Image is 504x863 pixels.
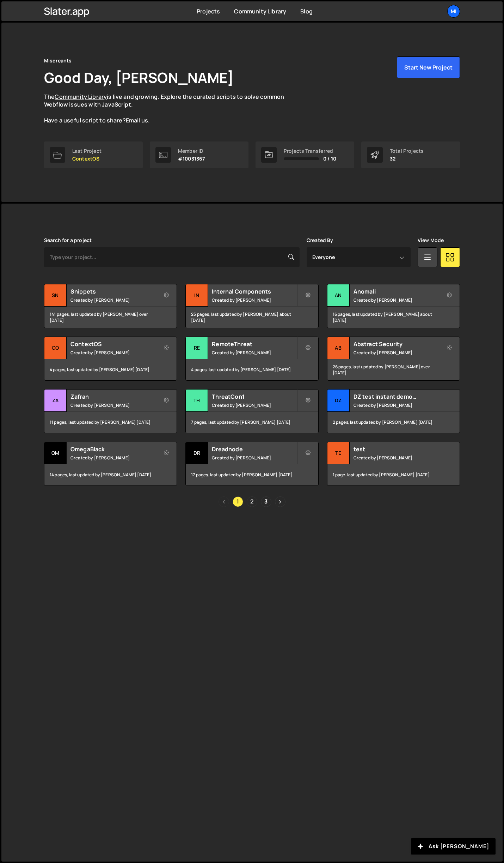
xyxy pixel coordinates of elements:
div: Last Project [72,148,102,154]
div: Member ID [178,148,205,154]
a: Page 3 [261,496,271,507]
div: In [186,284,208,307]
div: An [327,284,350,307]
a: An Anomali Created by [PERSON_NAME] 16 pages, last updated by [PERSON_NAME] about [DATE] [327,284,460,328]
a: Page 2 [247,496,257,507]
div: Re [186,337,208,359]
h2: Abstract Security [354,340,438,348]
small: Created by [PERSON_NAME] [354,297,438,303]
p: The is live and growing. Explore the curated scripts to solve common Webflow issues with JavaScri... [44,93,298,125]
a: Re RemoteThreat Created by [PERSON_NAME] 4 pages, last updated by [PERSON_NAME] [DATE] [185,337,318,381]
a: Za Zafran Created by [PERSON_NAME] 11 pages, last updated by [PERSON_NAME] [DATE] [44,389,177,433]
div: 16 pages, last updated by [PERSON_NAME] about [DATE] [327,307,460,328]
div: Miscreants [44,56,72,65]
a: Email us [126,116,148,124]
div: 17 pages, last updated by [PERSON_NAME] [DATE] [186,464,318,485]
div: 4 pages, last updated by [PERSON_NAME] [DATE] [186,359,318,380]
div: Co [44,337,67,359]
p: 32 [390,156,424,162]
small: Created by [PERSON_NAME] [354,455,438,461]
a: Th ThreatCon1 Created by [PERSON_NAME] 7 pages, last updated by [PERSON_NAME] [DATE] [185,389,318,433]
a: Community Library [55,93,107,101]
a: Mi [447,5,460,18]
div: 26 pages, last updated by [PERSON_NAME] over [DATE] [327,359,460,380]
h2: ThreatCon1 [212,393,297,400]
label: View Mode [418,237,444,243]
a: Last Project ContextOS [44,141,143,168]
small: Created by [PERSON_NAME] [354,350,438,356]
small: Created by [PERSON_NAME] [212,402,297,408]
a: Next page [275,496,285,507]
div: 25 pages, last updated by [PERSON_NAME] about [DATE] [186,307,318,328]
h1: Good Day, [PERSON_NAME] [44,68,234,87]
small: Created by [PERSON_NAME] [212,455,297,461]
a: Blog [300,7,313,15]
span: 0 / 10 [323,156,336,162]
a: te test Created by [PERSON_NAME] 1 page, last updated by [PERSON_NAME] [DATE] [327,442,460,486]
h2: DZ test instant demo (delete later) [354,393,438,400]
h2: Internal Components [212,288,297,295]
a: In Internal Components Created by [PERSON_NAME] 25 pages, last updated by [PERSON_NAME] about [DATE] [185,284,318,328]
h2: Anomali [354,288,438,295]
div: Ab [327,337,350,359]
div: Dr [186,442,208,464]
label: Created By [307,237,333,243]
div: Sn [44,284,67,307]
div: Za [44,390,67,412]
small: Created by [PERSON_NAME] [70,297,155,303]
a: Dr Dreadnode Created by [PERSON_NAME] 17 pages, last updated by [PERSON_NAME] [DATE] [185,442,318,486]
div: 11 pages, last updated by [PERSON_NAME] [DATE] [44,412,177,433]
div: 2 pages, last updated by [PERSON_NAME] [DATE] [327,412,460,433]
div: Pagination [44,496,460,507]
div: 7 pages, last updated by [PERSON_NAME] [DATE] [186,412,318,433]
button: Ask [PERSON_NAME] [411,838,496,855]
div: Th [186,390,208,412]
div: DZ [327,390,350,412]
h2: RemoteThreat [212,340,297,348]
h2: Dreadnode [212,445,297,453]
div: 4 pages, last updated by [PERSON_NAME] [DATE] [44,359,177,380]
p: #10031367 [178,156,205,162]
small: Created by [PERSON_NAME] [70,350,155,356]
a: Co ContextOS Created by [PERSON_NAME] 4 pages, last updated by [PERSON_NAME] [DATE] [44,337,177,381]
div: Total Projects [390,148,424,154]
a: Om OmegaBlack Created by [PERSON_NAME] 14 pages, last updated by [PERSON_NAME] [DATE] [44,442,177,486]
div: 14 pages, last updated by [PERSON_NAME] [DATE] [44,464,177,485]
a: Projects [197,7,220,15]
a: Ab Abstract Security Created by [PERSON_NAME] 26 pages, last updated by [PERSON_NAME] over [DATE] [327,337,460,381]
div: 1 page, last updated by [PERSON_NAME] [DATE] [327,464,460,485]
div: 141 pages, last updated by [PERSON_NAME] over [DATE] [44,307,177,328]
h2: OmegaBlack [70,445,155,453]
a: DZ DZ test instant demo (delete later) Created by [PERSON_NAME] 2 pages, last updated by [PERSON_... [327,389,460,433]
a: Sn Snippets Created by [PERSON_NAME] 141 pages, last updated by [PERSON_NAME] over [DATE] [44,284,177,328]
small: Created by [PERSON_NAME] [70,455,155,461]
button: Start New Project [397,56,460,78]
small: Created by [PERSON_NAME] [70,402,155,408]
div: Projects Transferred [284,148,336,154]
h2: test [354,445,438,453]
h2: ContextOS [70,340,155,348]
a: Community Library [234,7,286,15]
small: Created by [PERSON_NAME] [212,297,297,303]
small: Created by [PERSON_NAME] [212,350,297,356]
p: ContextOS [72,156,102,162]
small: Created by [PERSON_NAME] [354,402,438,408]
h2: Zafran [70,393,155,400]
div: te [327,442,350,464]
h2: Snippets [70,288,155,295]
div: Om [44,442,67,464]
input: Type your project... [44,247,300,267]
label: Search for a project [44,237,92,243]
